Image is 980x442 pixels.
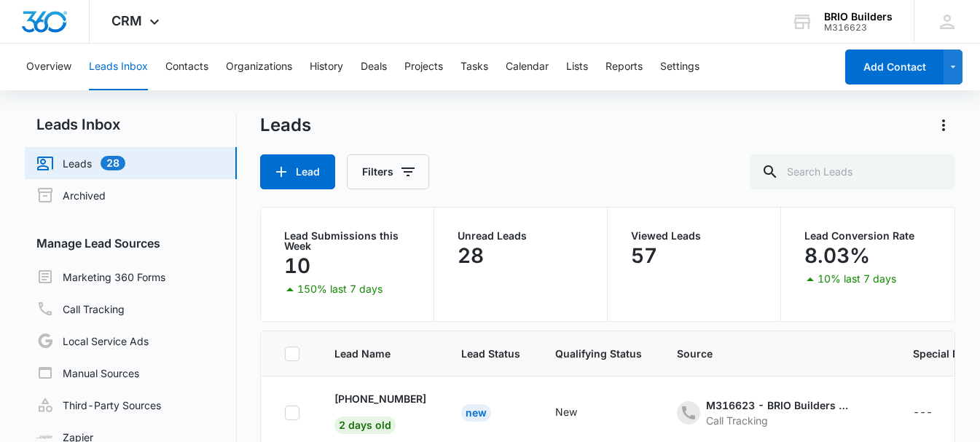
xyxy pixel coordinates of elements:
[660,44,699,90] button: Settings
[932,114,955,137] button: Actions
[750,154,955,189] input: Search Leads
[555,404,577,419] div: New
[566,44,588,90] button: Lists
[506,44,549,90] button: Calendar
[458,244,484,267] p: 28
[25,114,237,135] h2: Leads Inbox
[631,231,757,241] p: Viewed Leads
[25,234,237,252] h3: Manage Lead Sources
[36,396,161,414] a: Third-Party Sources
[36,186,106,204] a: Archived
[36,300,125,317] a: Call Tracking
[706,413,852,428] div: Call Tracking
[804,244,870,267] p: 8.03%
[310,44,343,90] button: History
[555,346,642,361] span: Qualifying Status
[804,231,931,241] p: Lead Conversion Rate
[334,417,396,434] span: 2 days old
[824,23,893,33] div: account id
[605,44,643,90] button: Reports
[36,154,125,172] a: Leads28
[334,391,426,431] a: [PHONE_NUMBER]2 days old
[284,231,410,251] p: Lead Submissions this Week
[555,404,603,422] div: - - Select to Edit Field
[706,398,852,413] div: M316623 - BRIO Builders - Content
[89,44,148,90] button: Leads Inbox
[361,44,387,90] button: Deals
[226,44,292,90] button: Organizations
[913,404,933,422] div: ---
[334,346,426,361] span: Lead Name
[111,13,142,28] span: CRM
[347,154,429,189] button: Filters
[824,11,893,23] div: account name
[677,398,878,428] div: - - Select to Edit Field
[461,406,491,419] a: New
[260,114,311,136] h1: Leads
[631,244,657,267] p: 57
[36,268,165,285] a: Marketing 360 Forms
[297,284,383,294] p: 150% last 7 days
[461,404,491,422] div: New
[36,364,139,382] a: Manual Sources
[458,231,584,241] p: Unread Leads
[404,44,443,90] button: Projects
[334,391,426,406] p: [PHONE_NUMBER]
[165,44,208,90] button: Contacts
[26,44,71,90] button: Overview
[460,44,488,90] button: Tasks
[461,346,520,361] span: Lead Status
[284,254,310,277] p: 10
[260,154,335,189] button: Lead
[36,332,149,350] a: Local Service Ads
[913,404,959,422] div: - - Select to Edit Field
[818,274,896,284] p: 10% last 7 days
[845,50,944,84] button: Add Contact
[677,346,878,361] span: Source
